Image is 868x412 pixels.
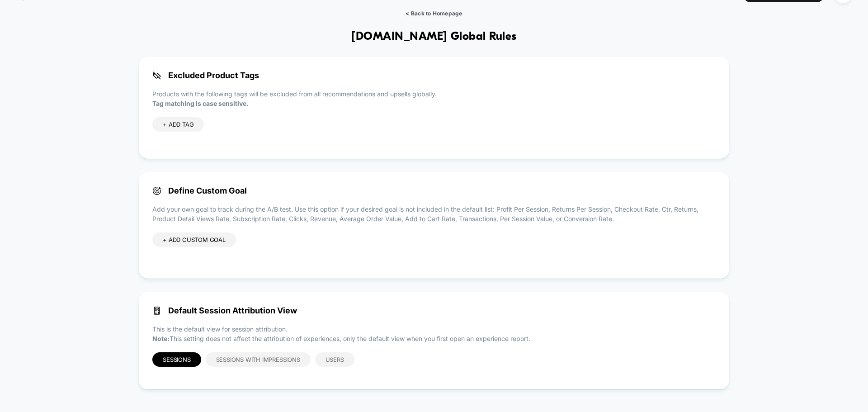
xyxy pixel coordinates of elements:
[325,356,344,363] span: Users
[163,356,190,363] span: Sessions
[152,99,249,107] strong: Tag matching is case sensitive.
[216,356,300,363] span: Sessions with Impressions
[406,10,462,17] span: < Back to Homepage
[152,71,716,80] span: Excluded Product Tags
[152,335,170,342] strong: Note:
[163,121,193,128] span: + ADD TAG
[152,204,716,223] p: Add your own goal to track during the A/B test. Use this option if your desired goal is not inclu...
[351,30,516,43] h1: [DOMAIN_NAME] Global Rules
[152,306,716,315] span: Default Session Attribution View
[152,232,236,247] div: + ADD CUSTOM GOAL
[152,186,716,195] span: Define Custom Goal
[152,89,716,108] p: Products with the following tags will be excluded from all recommendations and upsells globally.
[152,324,716,343] p: This is the default view for session attribution. This setting does not affect the attribution of...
